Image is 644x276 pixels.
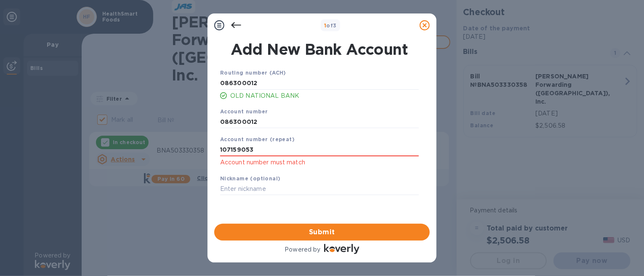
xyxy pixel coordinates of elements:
[220,183,419,196] input: Enter nickname
[220,158,419,167] p: Account number must match
[215,40,424,58] h1: Add New Bank Account
[220,175,281,182] b: Nickname (optional)
[220,136,295,142] b: Account number (repeat)
[220,70,286,76] b: Routing number (ACH)
[220,108,268,115] b: Account number
[220,115,419,128] input: Enter account number
[324,22,326,29] span: 1
[324,22,337,29] b: of 3
[324,244,359,254] img: Logo
[220,77,419,90] input: Enter routing number
[220,144,419,156] input: Enter account number
[221,227,423,237] span: Submit
[214,224,430,241] button: Submit
[285,245,320,254] p: Powered by
[230,91,419,100] p: OLD NATIONAL BANK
